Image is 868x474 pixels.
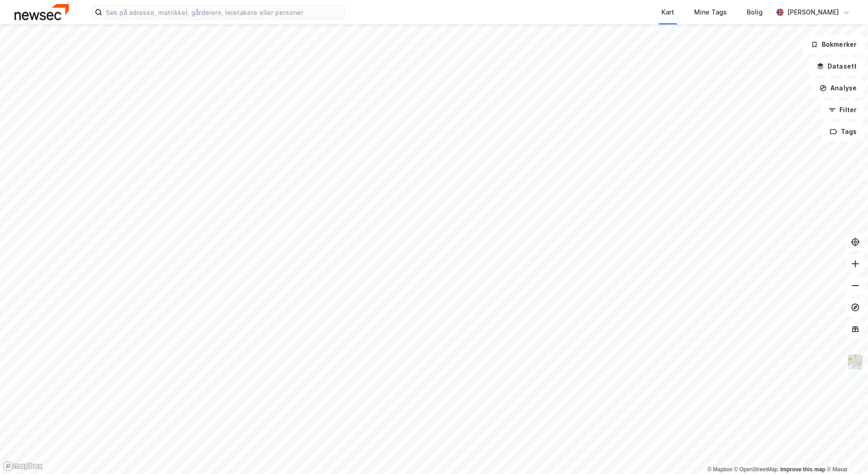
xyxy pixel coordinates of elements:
[780,466,825,473] a: Improve this map
[102,5,345,19] input: Søk på adresse, matrikkel, gårdeiere, leietakere eller personer
[803,35,864,54] button: Bokmerker
[3,461,43,471] a: Mapbox homepage
[822,123,864,141] button: Tags
[823,430,868,474] div: Kontrollprogram for chat
[734,466,778,473] a: OpenStreetMap
[694,7,727,18] div: Mine Tags
[847,353,864,370] img: Z
[787,7,839,18] div: [PERSON_NAME]
[747,7,763,18] div: Bolig
[661,7,674,18] div: Kart
[823,430,868,474] iframe: Chat Widget
[821,101,864,119] button: Filter
[812,79,864,97] button: Analyse
[15,4,69,20] img: newsec-logo.f6e21ccffca1b3a03d2d.png
[707,466,732,473] a: Mapbox
[809,57,864,75] button: Datasett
